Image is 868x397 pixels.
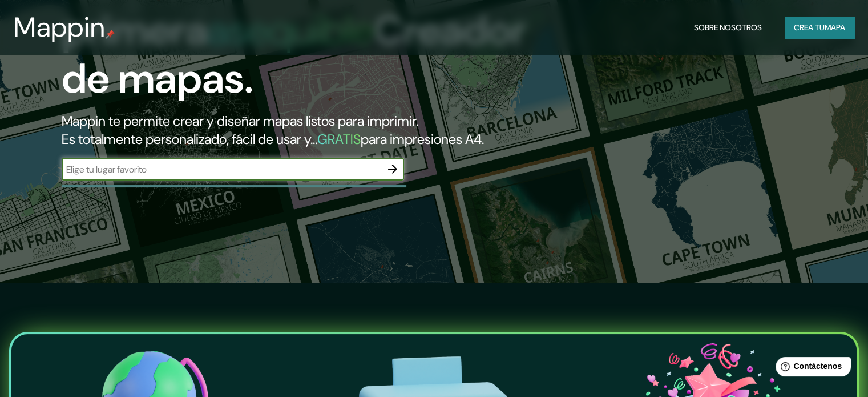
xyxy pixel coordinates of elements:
[785,17,854,38] button: Crea tumapa
[62,163,381,176] input: Elige tu lugar favorito
[317,130,361,148] font: GRATIS
[694,22,762,33] font: Sobre nosotros
[14,9,106,45] font: Mappin
[361,130,484,148] font: para impresiones A4.
[794,22,825,33] font: Crea tu
[106,30,115,39] img: pin de mapeo
[825,22,845,33] font: mapa
[62,130,317,148] font: Es totalmente personalizado, fácil de usar y...
[689,17,766,38] button: Sobre nosotros
[766,352,855,384] iframe: Lanzador de widgets de ayuda
[62,112,418,130] font: Mappin te permite crear y diseñar mapas listos para imprimir.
